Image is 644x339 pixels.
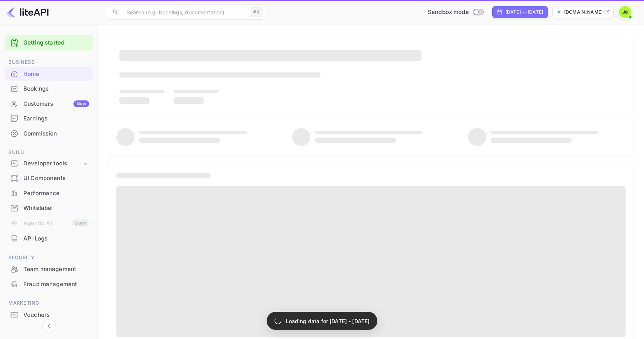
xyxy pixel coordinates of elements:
[23,204,89,213] div: Whitelabel
[5,67,93,81] a: Home
[6,6,49,18] img: LiteAPI logo
[5,157,93,170] div: Developer tools
[251,7,262,17] div: ⌘K
[122,5,248,20] input: Search (e.g. bookings, documentation)
[5,126,93,140] a: Commission
[23,39,89,47] a: Getting started
[23,70,89,79] div: Home
[23,100,89,108] div: Customers
[5,97,93,111] div: CustomersNew
[5,82,93,96] a: Bookings
[428,8,469,17] span: Sandbox mode
[5,126,93,141] div: Commission
[5,58,93,66] span: Business
[5,111,93,125] a: Earnings
[5,97,93,111] a: CustomersNew
[23,280,89,289] div: Fraud management
[5,186,93,200] a: Performance
[564,9,603,15] p: [DOMAIN_NAME]
[23,129,89,138] div: Commission
[5,201,93,216] div: Whitelabel
[5,277,93,292] div: Fraud management
[5,308,93,322] a: Vouchers
[5,262,93,276] a: Team management
[42,319,56,333] button: Collapse navigation
[5,111,93,126] div: Earnings
[619,6,631,18] img: John Sutton
[5,277,93,291] a: Fraud management
[5,231,93,246] div: API Logs
[492,6,548,18] div: Click to change the date range period
[73,100,89,107] div: New
[5,231,93,245] a: API Logs
[23,311,89,319] div: Vouchers
[23,85,89,93] div: Bookings
[425,8,486,17] div: Switch to Production mode
[5,171,93,185] a: UI Components
[286,317,370,325] p: Loading data for [DATE] - [DATE]
[5,82,93,96] div: Bookings
[5,254,93,262] span: Security
[5,201,93,215] a: Whitelabel
[23,189,89,198] div: Performance
[5,35,93,51] div: Getting started
[23,114,89,123] div: Earnings
[505,9,543,15] div: [DATE] — [DATE]
[23,174,89,183] div: UI Components
[5,171,93,186] div: UI Components
[5,308,93,322] div: Vouchers
[5,67,93,82] div: Home
[5,148,93,157] span: Build
[23,265,89,274] div: Team management
[5,262,93,277] div: Team management
[5,186,93,201] div: Performance
[5,299,93,307] span: Marketing
[23,234,89,243] div: API Logs
[23,159,82,168] div: Developer tools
